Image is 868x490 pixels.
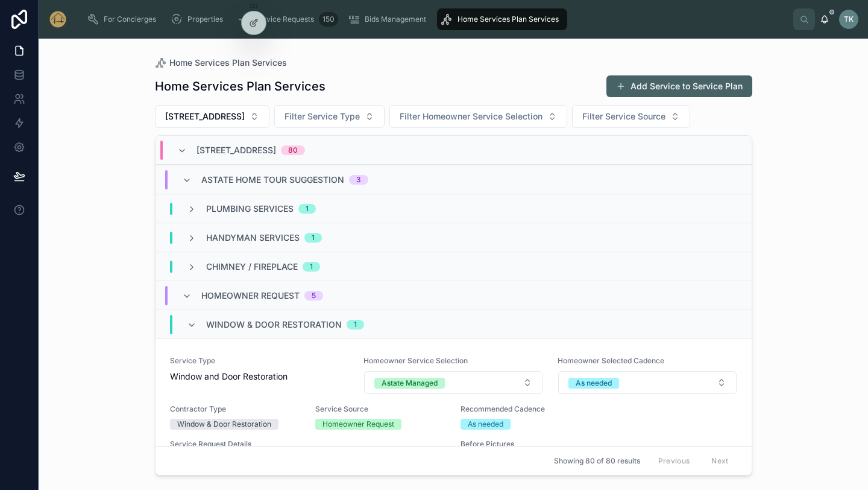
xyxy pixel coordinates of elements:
[169,57,287,69] span: Home Services Plan Services
[288,145,298,155] div: 80
[165,110,245,122] span: [STREET_ADDRESS]
[382,378,438,389] div: Astate Managed
[558,356,737,366] span: Homeowner Selected Cadence
[356,175,361,185] div: 3
[461,439,737,449] span: Before Pictures
[201,174,344,186] span: Astate Home Tour Suggestion
[322,419,394,430] div: Homeowner Request
[201,290,300,302] span: Homeowner Request
[310,262,313,272] div: 1
[274,105,385,128] button: Select Button
[461,404,591,414] span: Recommended Cadence
[170,371,288,383] span: Window and Door Restoration
[170,356,350,366] span: Service Type
[254,14,314,24] span: Service Requests
[285,110,360,122] span: Filter Service Type
[319,12,338,27] div: 150
[554,456,640,466] span: Showing 80 of 80 results
[582,110,665,122] span: Filter Service Source
[83,8,165,30] a: For Concierges
[206,319,342,331] span: Window & Door Restoration
[167,8,231,30] a: Properties
[177,419,271,430] div: Window & Door Restoration
[155,57,287,69] a: Home Services Plan Services
[458,14,559,24] span: Home Services Plan Services
[437,8,567,30] a: Home Services Plan Services
[572,105,690,128] button: Select Button
[306,204,309,214] div: 1
[468,419,503,430] div: As needed
[558,371,737,394] button: Select Button
[187,14,223,24] span: Properties
[606,75,752,97] button: Add Service to Service Plan
[197,144,276,156] span: [STREET_ADDRESS]
[312,291,316,301] div: 5
[315,404,446,414] span: Service Source
[354,320,357,329] div: 1
[576,378,612,389] div: As needed
[104,14,156,24] span: For Concierges
[365,14,426,24] span: Bids Management
[206,232,300,244] span: Handyman Services
[77,6,793,33] div: scrollable content
[155,78,325,95] h1: Home Services Plan Services
[844,14,854,24] span: TK
[234,8,342,30] a: Service Requests150
[48,10,68,29] img: App logo
[170,404,301,414] span: Contractor Type
[364,371,542,394] button: Select Button
[206,203,294,215] span: Plumbing Services
[312,233,315,243] div: 1
[344,8,435,30] a: Bids Management
[389,105,567,128] button: Select Button
[363,356,543,366] span: Homeowner Service Selection
[400,110,542,122] span: Filter Homeowner Service Selection
[170,439,447,449] span: Service Request Details
[155,105,269,128] button: Select Button
[206,261,298,273] span: Chimney / Fireplace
